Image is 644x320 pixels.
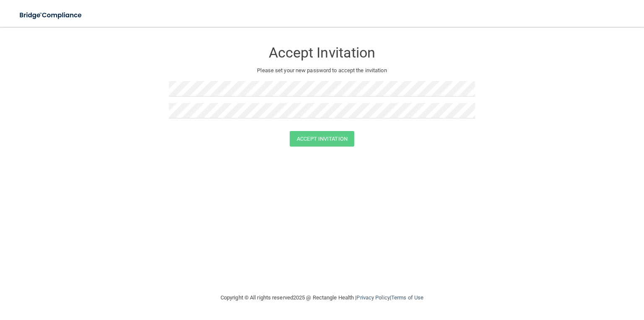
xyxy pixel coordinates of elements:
[169,45,475,60] h3: Accept Invitation
[290,131,354,147] button: Accept Invitation
[391,294,423,301] a: Terms of Use
[356,294,390,301] a: Privacy Policy
[169,284,475,311] div: Copyright © All rights reserved 2025 @ Rectangle Health | |
[13,7,90,24] img: bridge_compliance_login_screen.278c3ca4.svg
[175,66,469,76] p: Please set your new password to accept the invitation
